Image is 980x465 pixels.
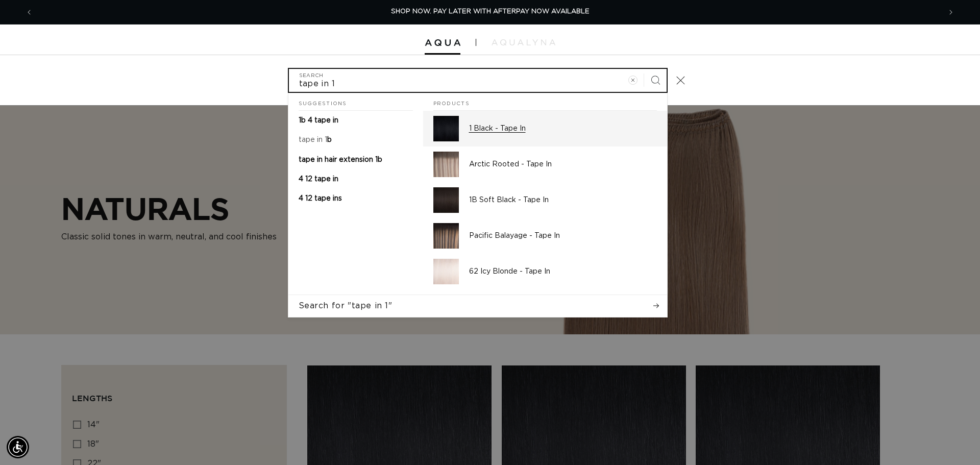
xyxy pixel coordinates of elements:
[433,93,657,111] h2: Products
[7,436,29,458] div: Accessibility Menu
[469,195,657,205] p: 1B Soft Black - Tape In
[288,111,423,130] a: 1b 4 tape in
[423,111,667,146] a: 1 Black - Tape In
[469,231,657,240] p: Pacific Balayage - Tape In
[940,3,962,22] button: Next announcement
[299,116,338,125] p: 1b 4 tape in
[288,189,423,208] a: 4 12 tape ins
[423,254,667,289] a: 62 Icy Blonde - Tape In
[929,416,980,465] iframe: Chat Widget
[299,194,342,203] p: 4 12 tape ins
[299,300,393,311] span: Search for "tape in 1"
[299,156,382,163] span: tape in hair extension 1b
[433,152,459,177] img: Arctic Rooted - Tape In
[469,267,657,276] p: 62 Icy Blonde - Tape In
[288,169,423,189] a: 4 12 tape in
[670,69,692,91] button: Close
[423,182,667,218] a: 1B Soft Black - Tape In
[299,135,332,144] p: tape in 1b
[622,69,644,91] button: Clear search term
[18,3,40,22] button: Previous announcement
[327,136,332,143] span: b
[299,117,338,124] span: 1b 4 tape in
[299,195,342,202] span: 4 12 tape ins
[492,39,555,45] img: aqualyna.com
[644,69,667,91] button: Search
[433,187,459,213] img: 1B Soft Black - Tape In
[299,176,338,183] span: 4 12 tape in
[299,136,327,143] mark: tape in 1
[423,146,667,182] a: Arctic Rooted - Tape In
[433,116,459,141] img: 1 Black - Tape In
[433,259,459,284] img: 62 Icy Blonde - Tape In
[425,39,460,46] img: Aqua Hair Extensions
[469,160,657,169] p: Arctic Rooted - Tape In
[469,124,657,133] p: 1 Black - Tape In
[433,223,459,249] img: Pacific Balayage - Tape In
[423,218,667,254] a: Pacific Balayage - Tape In
[289,69,667,92] input: Search
[391,8,590,15] span: SHOP NOW. PAY LATER WITH AFTERPAY NOW AVAILABLE
[288,150,423,169] a: tape in hair extension 1b
[288,130,423,150] a: tape in 1b
[299,155,382,164] p: tape in hair extension 1b
[299,93,413,111] h2: Suggestions
[299,175,338,184] p: 4 12 tape in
